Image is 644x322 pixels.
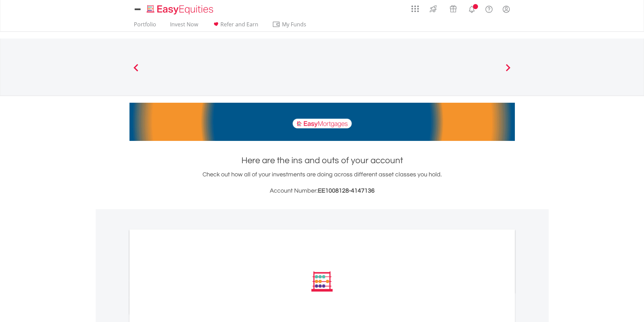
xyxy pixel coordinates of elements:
[129,103,515,141] img: EasyMortage Promotion Banner
[129,154,515,167] h1: Here are the ins and outs of your account
[209,21,261,31] a: Refer and Earn
[498,2,515,17] a: My Profile
[129,170,515,196] div: Check out how all of your investments are doing across different asset classes you hold.
[407,2,423,13] a: AppsGrid
[144,2,216,15] a: Home page
[411,5,419,13] img: grid-menu-icon.svg
[131,21,159,31] a: Portfolio
[443,2,463,14] a: Vouchers
[272,20,316,29] span: My Funds
[480,2,498,15] a: FAQ's and Support
[463,2,480,15] a: Notifications
[167,21,201,31] a: Invest Now
[318,188,375,194] span: EE1008128-4147136
[145,4,216,15] img: EasyEquities_Logo.png
[220,21,258,28] span: Refer and Earn
[129,186,515,196] h3: Account Number:
[428,3,439,14] img: thrive-v2.svg
[448,3,459,14] img: vouchers-v2.svg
